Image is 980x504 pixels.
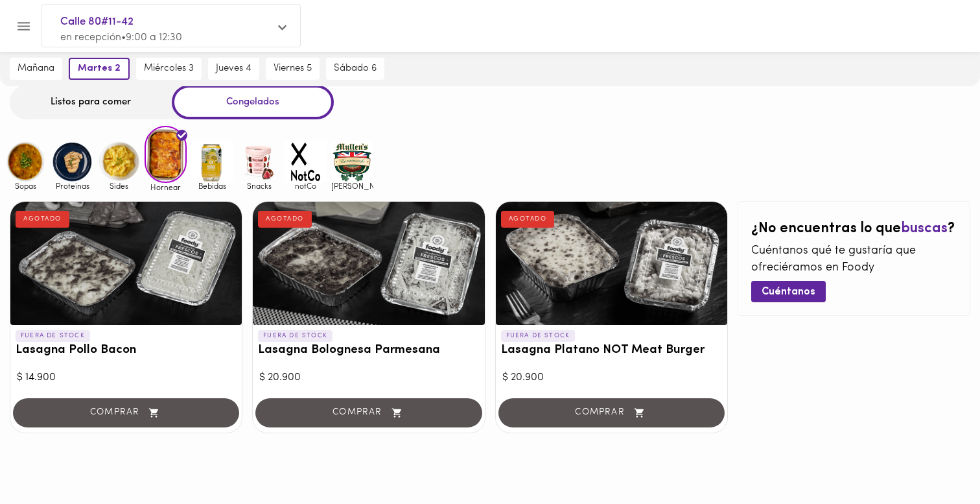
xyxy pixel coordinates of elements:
span: Sides [98,182,140,190]
span: Snacks [238,182,280,190]
span: Calle 80#11-42 [60,14,269,30]
button: mañana [10,58,62,80]
iframe: Messagebird Livechat Widget [905,429,967,491]
img: notCo [285,141,327,183]
h2: ¿No encuentras lo que ? [751,221,957,237]
img: mullens [331,141,373,183]
span: notCo [285,182,327,190]
button: Cuéntanos [751,281,826,302]
div: AGOTADO [16,211,69,228]
button: viernes 5 [266,58,320,80]
span: en recepción • 9:00 a 12:30 [60,32,182,43]
div: Lasagna Bolognesa Parmesana [253,202,484,325]
button: Menu [8,10,40,42]
button: jueves 4 [208,58,259,80]
div: $ 20.900 [259,370,478,385]
img: Sides [98,141,140,183]
button: sábado 6 [326,58,384,80]
div: $ 14.900 [17,370,235,385]
div: Listos para comer [10,85,172,119]
span: Proteinas [51,182,93,190]
div: $ 20.900 [502,370,721,385]
span: Cuéntanos [762,286,815,298]
h3: Lasagna Bolognesa Parmesana [258,344,479,357]
h3: Lasagna Pollo Bacon [16,344,237,357]
p: FUERA DE STOCK [16,330,90,342]
button: miércoles 3 [136,58,202,80]
span: Sopas [5,182,47,190]
p: Cuéntanos qué te gustaría que ofreciéramos en Foody [751,243,957,276]
span: buscas [901,221,948,236]
span: miércoles 3 [144,63,194,75]
p: FUERA DE STOCK [258,330,332,342]
img: Bebidas [191,141,233,183]
img: Snacks [238,141,280,183]
span: Hornear [145,183,187,191]
span: mañana [17,63,54,75]
div: Congelados [172,85,334,119]
p: FUERA DE STOCK [501,330,576,342]
h3: Lasagna Platano NOT Meat Burger [501,344,722,357]
div: Lasagna Pollo Bacon [10,202,242,325]
span: viernes 5 [274,63,312,75]
span: Bebidas [191,182,233,190]
button: martes 2 [69,58,130,80]
span: sábado 6 [334,63,377,75]
img: Sopas [5,141,47,183]
div: AGOTADO [501,211,555,228]
span: martes 2 [78,63,121,75]
span: [PERSON_NAME] [331,182,373,190]
div: Lasagna Platano NOT Meat Burger [496,202,727,325]
img: Proteinas [51,141,93,183]
span: jueves 4 [216,63,251,75]
div: AGOTADO [258,211,312,228]
img: Hornear [145,126,187,183]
